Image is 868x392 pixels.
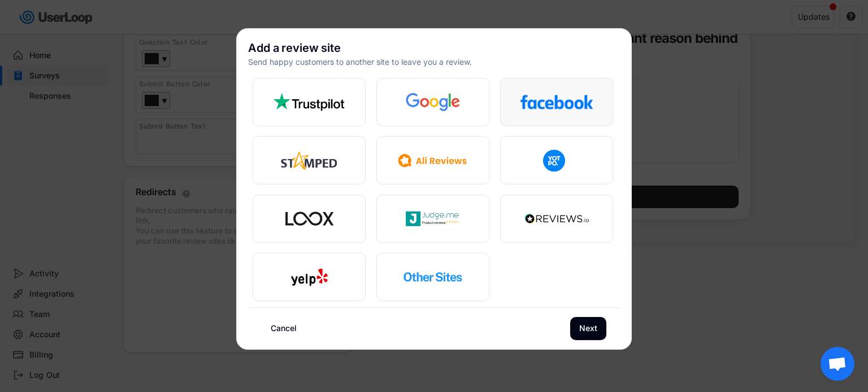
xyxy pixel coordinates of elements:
[396,206,470,231] img: Judge-Me.png
[396,265,470,289] img: Other-Sites.png
[570,317,606,340] button: Next
[396,90,470,114] img: Google.png
[396,148,470,173] img: Ali-Reviews.png
[520,148,593,173] img: Yotpo.png
[272,90,346,114] img: trustpilot-large.png
[248,56,620,68] div: Send happy customers to another site to leave you a review.
[272,148,346,173] img: Stamped.png
[520,90,593,114] img: Facebook-Logo.png
[262,317,306,340] button: Cancel
[520,206,593,231] img: ReviewsIO.png
[272,265,346,289] img: Yelp.png
[272,206,346,231] img: Loox.png
[248,40,341,56] h4: Add a review site
[821,347,854,381] div: Open chat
